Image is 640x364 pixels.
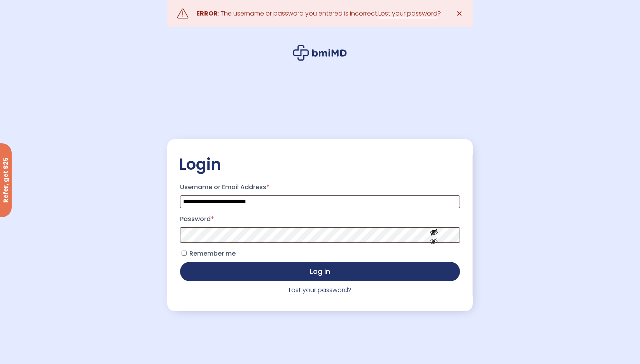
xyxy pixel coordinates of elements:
span: Remember me [189,249,236,258]
label: Password [180,213,460,225]
a: Lost your password? [289,286,351,294]
button: Log in [180,262,460,281]
div: : The username or password you entered is incorrect. ? [196,8,441,19]
button: Show password [412,221,456,248]
label: Username or Email Address [180,181,460,193]
a: ✕ [451,6,467,21]
strong: ERROR [196,9,218,18]
span: ✕ [456,8,463,19]
input: Remember me [182,251,187,256]
h2: Login [179,155,461,174]
a: Lost your password [378,9,437,18]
